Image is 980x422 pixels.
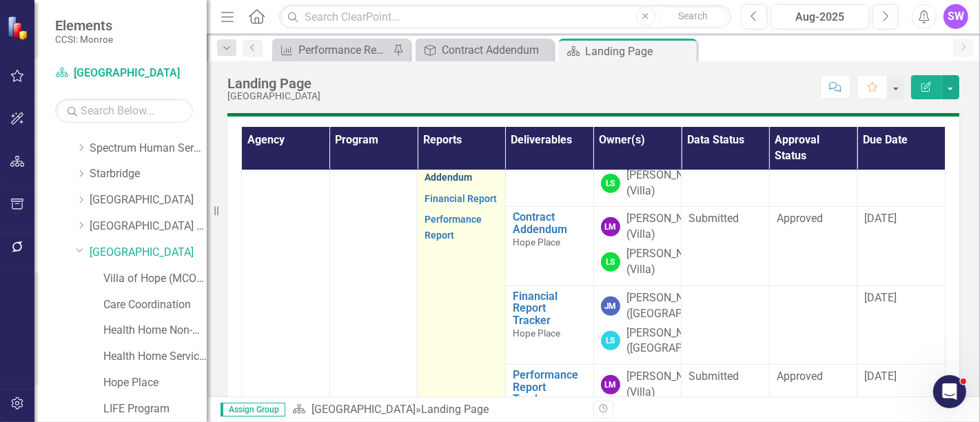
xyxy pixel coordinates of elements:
input: Search Below... [55,99,193,123]
td: Double-Click to Edit [769,207,857,285]
div: » [292,402,583,418]
td: Double-Click to Edit Right Click for Context Menu [505,207,593,285]
a: [GEOGRAPHIC_DATA] (RRH) [90,219,207,234]
a: Health Home Service Dollars [103,349,207,365]
div: LM [601,217,620,237]
td: Double-Click to Edit [682,285,770,364]
a: Starbridge [90,166,207,182]
a: Villa of Hope (MCOMH Internal) [103,271,207,287]
a: Hope Place [103,375,207,391]
div: LM [601,375,620,394]
button: SW [943,4,968,29]
a: Care Coordination [103,297,207,313]
span: Elements [55,17,113,34]
span: [DATE] [864,370,897,383]
div: [PERSON_NAME] (Villa) [627,369,710,401]
div: Contract Addendum [442,41,550,59]
td: Double-Click to Edit [593,285,682,364]
a: Health Home Non-Medicaid Care Management [103,323,207,339]
td: Double-Click to Edit [857,285,946,364]
a: Financial Report [425,193,497,204]
a: LIFE Program [103,401,207,417]
span: Search [678,10,708,21]
a: Performance Report [276,41,389,59]
span: Submitted [688,370,739,383]
img: ClearPoint Strategy [7,15,31,39]
div: [PERSON_NAME] (Villa) [627,168,710,199]
div: [PERSON_NAME] (Villa) [627,246,710,278]
div: Aug-2025 [776,9,864,26]
span: Hope Place [513,328,560,339]
span: [DATE] [864,212,897,225]
a: Contract Addendum [513,211,586,235]
div: LS [601,331,620,350]
div: LS [601,174,620,193]
span: Approved [777,370,823,383]
span: Approved [777,212,823,225]
div: [PERSON_NAME] ([GEOGRAPHIC_DATA]) [627,290,739,322]
td: Double-Click to Edit [682,207,770,285]
td: Double-Click to Edit Right Click for Context Menu [505,285,593,364]
span: [DATE] [864,291,897,304]
button: Aug-2025 [771,4,869,29]
a: Financial Report Tracker [513,290,586,327]
a: Performance Report [425,214,482,241]
div: [PERSON_NAME] ([GEOGRAPHIC_DATA]) [627,325,739,357]
div: [GEOGRAPHIC_DATA] [227,91,320,101]
a: [GEOGRAPHIC_DATA] [55,66,193,81]
td: Double-Click to Edit [769,285,857,364]
div: [PERSON_NAME] (Villa) [627,211,710,243]
td: Double-Click to Edit [593,207,682,285]
a: Contract Addendum [419,41,550,59]
div: Landing Page [585,43,693,60]
div: LS [601,252,620,272]
a: Performance Report Tracker [513,369,586,405]
a: [GEOGRAPHIC_DATA] [90,245,207,261]
div: Landing Page [421,403,489,416]
button: Search [659,7,728,26]
a: Spectrum Human Services, Inc. [90,141,207,157]
div: JM [601,297,620,316]
span: Assign Group [221,403,285,416]
td: Double-Click to Edit [857,207,946,285]
iframe: Intercom live chat [933,375,966,408]
input: Search ClearPoint... [279,5,731,29]
div: Performance Report [298,41,389,59]
small: CCSI: Monroe [55,34,113,45]
span: Submitted [688,212,739,225]
a: [GEOGRAPHIC_DATA] [312,403,416,416]
div: Landing Page [227,76,320,91]
a: Contract Addendum [425,156,472,183]
span: Hope Place [513,237,560,248]
a: [GEOGRAPHIC_DATA] [90,192,207,208]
